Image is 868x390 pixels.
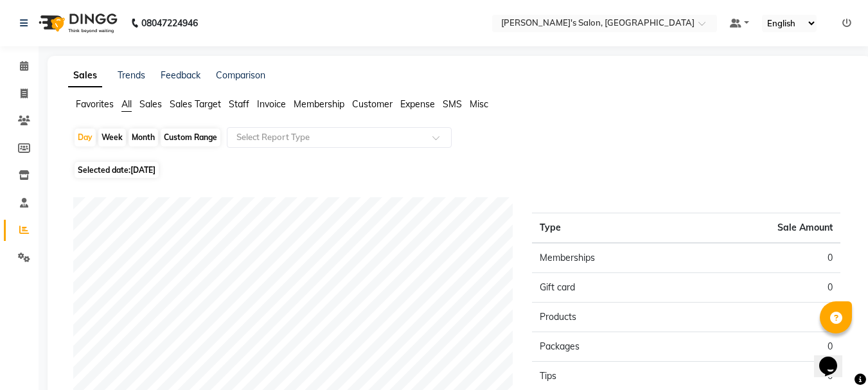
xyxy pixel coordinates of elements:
span: Expense [400,98,435,110]
td: Gift card [532,273,686,303]
span: SMS [443,98,462,110]
div: Week [98,129,126,146]
span: Staff [229,98,249,110]
a: Trends [118,69,145,81]
span: Membership [294,98,344,110]
a: Feedback [161,69,200,81]
th: Sale Amount [686,213,840,244]
span: [DATE] [130,165,155,175]
div: Custom Range [161,129,220,146]
span: Favorites [76,98,114,110]
a: Sales [68,64,102,87]
span: Misc [470,98,488,110]
td: Products [532,303,686,332]
td: 0 [686,243,840,273]
span: Customer [352,98,393,110]
span: Invoice [257,98,286,110]
b: 08047224946 [141,5,198,41]
td: 0 [686,273,840,303]
div: Day [75,129,96,146]
iframe: chat widget [814,339,855,377]
td: Memberships [532,243,686,273]
span: Selected date: [75,162,159,178]
img: logo [33,5,121,41]
span: Sales Target [170,98,221,110]
th: Type [532,213,686,244]
a: Comparison [216,69,265,81]
div: Month [128,129,158,146]
td: Packages [532,332,686,362]
span: Sales [139,98,162,110]
td: 0 [686,332,840,362]
span: All [121,98,132,110]
td: 0 [686,303,840,332]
